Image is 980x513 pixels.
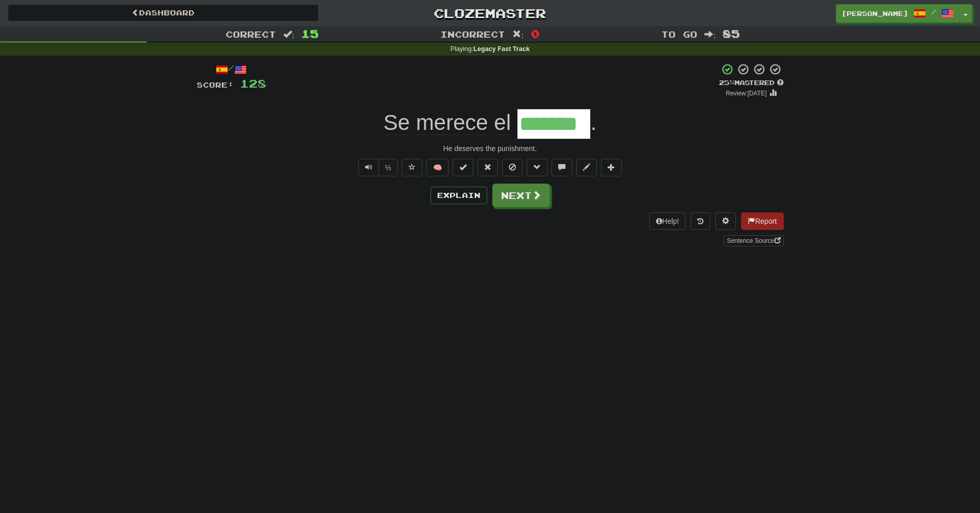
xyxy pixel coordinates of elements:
button: Explain [431,187,487,204]
span: [PERSON_NAME] [841,9,908,18]
button: Play sentence audio (ctl+space) [358,159,379,176]
a: Sentence Source [724,235,783,246]
button: 🧠 [426,159,449,176]
strong: Legacy Fast Track [473,45,529,53]
div: Mastered [719,78,784,88]
span: . [591,110,597,135]
button: Edit sentence (alt+d) [576,159,597,176]
button: Help! [649,212,686,230]
span: To go [661,29,697,39]
span: / [931,8,936,15]
span: 0 [531,27,540,40]
button: Set this sentence to 100% Mastered (alt+m) [453,159,473,176]
button: Round history (alt+y) [691,212,710,230]
span: : [512,30,524,39]
button: Ignore sentence (alt+i) [502,159,523,176]
button: Reset to 0% Mastered (alt+r) [477,159,498,176]
div: Text-to-speech controls [356,159,398,176]
a: Clozemaster [334,4,645,22]
span: merece [416,110,488,135]
button: Report [741,212,783,230]
span: 25 % [719,78,734,87]
span: : [704,30,716,39]
a: Dashboard [8,4,319,22]
span: : [283,30,295,39]
button: Next [492,184,550,207]
button: Discuss sentence (alt+u) [552,159,572,176]
div: He deserves the punishment. [197,143,784,154]
span: el [494,110,511,135]
span: 85 [723,27,740,40]
button: ½ [379,159,398,176]
small: Review: [DATE] [726,90,767,97]
button: Grammar (alt+g) [527,159,547,176]
a: [PERSON_NAME] / [836,4,959,23]
button: Favorite sentence (alt+f) [402,159,422,176]
span: Correct [226,29,276,39]
span: Score: [197,80,234,89]
span: 15 [301,27,319,40]
span: Se [384,110,410,135]
button: Add to collection (alt+a) [601,159,622,176]
span: 128 [240,77,266,90]
div: / [197,63,266,76]
span: Incorrect [440,29,505,39]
